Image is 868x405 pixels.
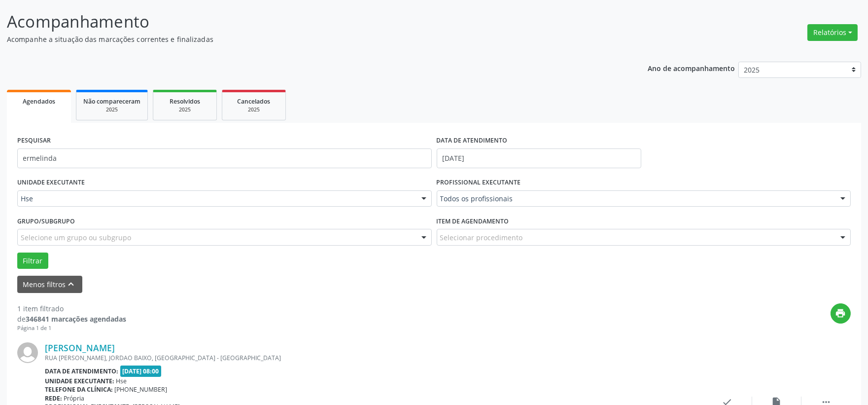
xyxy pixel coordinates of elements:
[835,308,846,319] i: print
[7,34,605,44] p: Acompanhe a situação das marcações correntes e finalizadas
[440,232,523,243] span: Selecionar procedimento
[170,97,200,106] span: Resolvidos
[83,106,140,113] div: 2025
[807,24,858,41] button: Relatórios
[64,394,85,403] span: Própria
[17,133,51,148] label: PESQUISAR
[45,377,114,385] b: Unidade executante:
[437,175,521,190] label: PROFISSIONAL EXECUTANTE
[17,303,126,314] div: 1 item filtrado
[83,97,140,106] span: Não compareceram
[21,194,412,204] span: Hse
[21,232,131,243] span: Selecione um grupo ou subgrupo
[831,303,851,324] button: print
[229,106,278,113] div: 2025
[437,214,509,229] label: Item de agendamento
[45,354,703,362] div: RUA [PERSON_NAME], JORDAO BAIXO, [GEOGRAPHIC_DATA] - [GEOGRAPHIC_DATA]
[45,385,113,394] b: Telefone da clínica:
[17,253,48,269] button: Filtrar
[238,97,271,106] span: Cancelados
[116,377,127,385] span: Hse
[17,148,432,168] input: Nome, código do beneficiário ou CPF
[26,314,126,324] strong: 346841 marcações agendadas
[160,106,209,113] div: 2025
[66,279,77,290] i: keyboard_arrow_up
[17,324,126,332] div: Página 1 de 1
[23,97,55,106] span: Agendados
[115,385,168,394] span: [PHONE_NUMBER]
[648,62,735,74] p: Ano de acompanhamento
[437,133,508,148] label: DATA DE ATENDIMENTO
[45,342,115,353] a: [PERSON_NAME]
[17,314,126,324] div: de
[45,394,62,403] b: Rede:
[7,9,605,34] p: Acompanhamento
[17,342,38,363] img: img
[17,175,85,190] label: UNIDADE EXECUTANTE
[17,214,75,229] label: Grupo/Subgrupo
[45,367,118,375] b: Data de atendimento:
[440,194,831,204] span: Todos os profissionais
[120,366,162,377] span: [DATE] 08:00
[437,148,641,168] input: Selecione um intervalo
[17,276,82,293] button: Menos filtroskeyboard_arrow_up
